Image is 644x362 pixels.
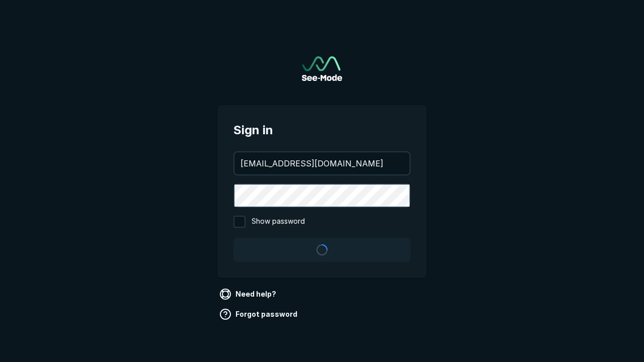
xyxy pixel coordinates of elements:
a: Go to sign in [302,56,342,81]
a: Need help? [217,286,280,302]
span: Show password [252,216,305,228]
img: See-Mode Logo [302,56,342,81]
span: Sign in [233,121,411,139]
a: Forgot password [217,306,301,322]
input: your@email.com [234,152,410,174]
